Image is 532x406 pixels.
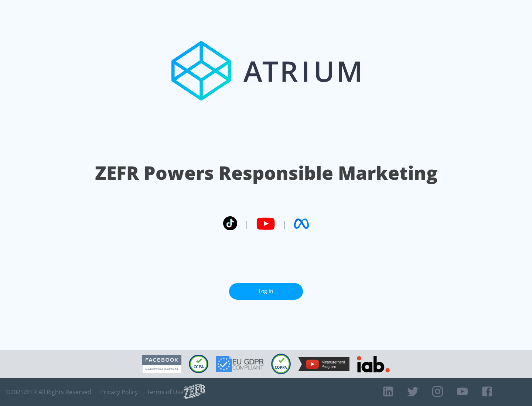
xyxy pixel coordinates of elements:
img: IAB [357,356,390,372]
a: Privacy Policy [100,388,138,396]
span: © 2025 ZEFR All Rights Reserved [6,388,91,396]
h1: ZEFR Powers Responsible Marketing [95,160,437,186]
a: Log In [229,283,303,300]
a: Terms of Use [147,388,184,396]
img: CCPA Compliant [189,355,208,373]
img: GDPR Compliant [216,356,264,372]
img: YouTube Measurement Program [298,357,349,371]
img: Facebook Marketing Partner [142,355,181,374]
span: | [282,218,287,229]
span: | [245,218,249,229]
img: COPPA Compliant [271,354,291,374]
